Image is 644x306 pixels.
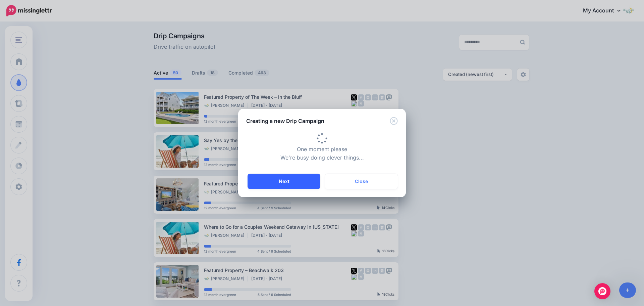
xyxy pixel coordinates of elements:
h5: Creating a new Drip Campaign [246,117,324,125]
span: One moment please We're busy doing clever things... [280,137,364,161]
div: Open Intercom Messenger [594,283,610,299]
button: Close [325,174,398,189]
button: Close [390,117,398,125]
button: Next [248,174,320,189]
